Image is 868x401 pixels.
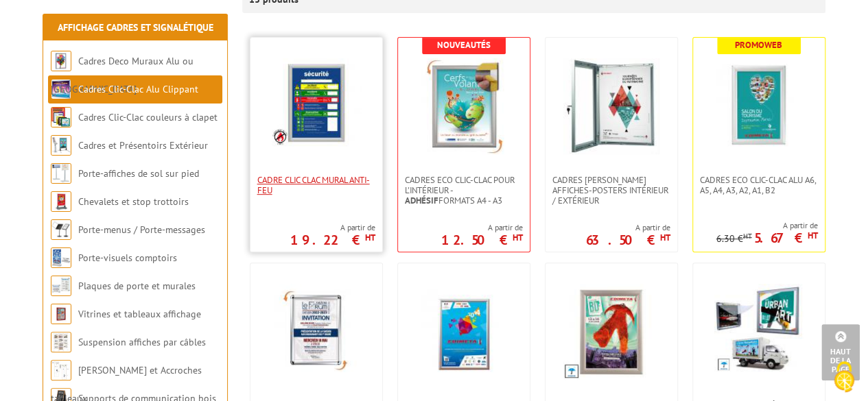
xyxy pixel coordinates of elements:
[51,163,71,184] img: Porte-affiches de sol sur pied
[660,232,670,243] sup: HT
[827,360,861,394] img: Cookies (fenêtre modale)
[743,231,752,241] sup: HT
[51,219,71,240] img: Porte-menus / Porte-messages
[78,336,206,348] a: Suspension affiches par câbles
[78,83,198,95] a: Cadres Clic-Clac Alu Clippant
[272,58,361,147] img: Cadre CLIC CLAC Mural ANTI-FEU
[78,195,189,208] a: Chevalets et stop trottoirs
[51,247,71,268] img: Porte-visuels comptoirs
[437,39,491,51] b: Nouveautés
[51,107,71,127] img: Cadres Clic-Clac couleurs à clapet
[58,21,213,34] a: Affichage Cadres et Signalétique
[416,58,512,154] img: Cadres Eco Clic-Clac pour l'intérieur - <strong>Adhésif</strong> formats A4 - A3
[405,175,523,206] span: Cadres Eco Clic-Clac pour l'intérieur - formats A4 - A3
[563,58,659,154] img: Cadres vitrines affiches-posters intérieur / extérieur
[716,234,752,244] p: 6.30 €
[754,234,818,242] p: 5.67 €
[78,280,196,292] a: Plaques de porte et murales
[441,222,523,233] span: A partir de
[51,276,71,296] img: Plaques de porte et murales
[290,222,375,233] span: A partir de
[711,58,807,154] img: Cadres Eco Clic-Clac alu A6, A5, A4, A3, A2, A1, B2
[735,39,782,51] b: Promoweb
[78,252,177,264] a: Porte-visuels comptoirs
[257,175,375,195] span: Cadre CLIC CLAC Mural ANTI-FEU
[78,308,201,320] a: Vitrines et tableaux affichage
[51,191,71,212] img: Chevalets et stop trottoirs
[78,223,205,236] a: Porte-menus / Porte-messages
[405,195,438,206] strong: Adhésif
[546,175,677,206] a: Cadres [PERSON_NAME] affiches-posters intérieur / extérieur
[51,51,71,71] img: Cadres Deco Muraux Alu ou Bois
[290,236,375,244] p: 19.22 €
[250,175,382,195] a: Cadre CLIC CLAC Mural ANTI-FEU
[365,232,375,243] sup: HT
[78,139,208,151] a: Cadres et Présentoirs Extérieur
[268,284,364,380] img: Cadres Cadro-Clic® Alu coins chromés tous formats affiches
[78,167,199,180] a: Porte-affiches de sol sur pied
[714,284,804,373] img: Cadres Clic-Clac Étanches Sécurisés du A3 au 120 x 160 cm
[51,135,71,156] img: Cadres et Présentoirs Extérieur
[821,324,860,380] a: Haut de la page
[51,55,193,95] a: Cadres Deco Muraux Alu ou [GEOGRAPHIC_DATA]
[51,304,71,324] img: Vitrines et tableaux affichage
[51,332,71,352] img: Suspension affiches par câbles
[78,111,218,123] a: Cadres Clic-Clac couleurs à clapet
[808,230,818,241] sup: HT
[416,284,512,380] img: Cadre Clic-Clac Alu affiches tous formats
[586,222,670,233] span: A partir de
[51,360,71,380] img: Cimaises et Accroches tableaux
[563,284,659,380] img: Cadres Etanches Clic-Clac muraux affiches tous formats
[441,236,523,244] p: 12.50 €
[700,175,818,195] span: Cadres Eco Clic-Clac alu A6, A5, A4, A3, A2, A1, B2
[552,175,670,206] span: Cadres [PERSON_NAME] affiches-posters intérieur / extérieur
[693,175,825,195] a: Cadres Eco Clic-Clac alu A6, A5, A4, A3, A2, A1, B2
[716,220,818,231] span: A partir de
[820,354,868,401] button: Cookies (fenêtre modale)
[513,232,523,243] sup: HT
[398,175,530,206] a: Cadres Eco Clic-Clac pour l'intérieur -Adhésifformats A4 - A3
[586,236,670,244] p: 63.50 €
